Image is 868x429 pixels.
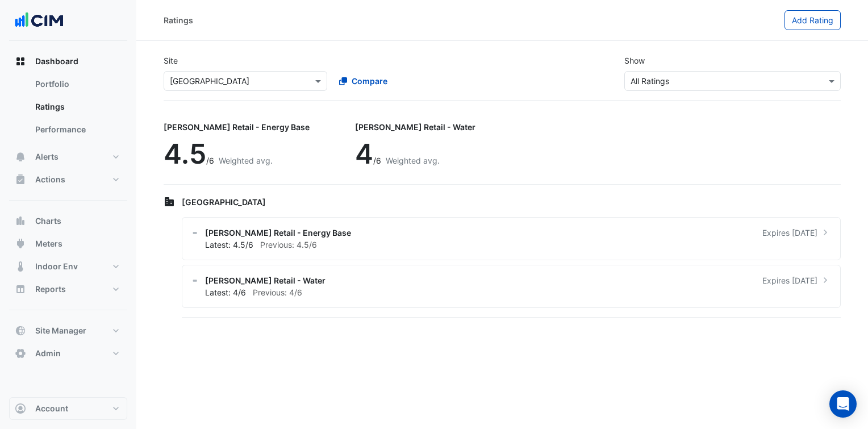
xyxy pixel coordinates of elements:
div: Ratings [164,14,193,26]
app-icon: Charts [15,215,26,227]
span: Latest: 4/6 [205,288,246,297]
span: Previous: 4.5/6 [260,240,317,249]
img: Company Logo [14,9,65,32]
span: [GEOGRAPHIC_DATA] [182,197,266,207]
button: Admin [9,342,127,365]
span: [PERSON_NAME] Retail - Energy Base [205,227,351,239]
span: 4 [355,137,373,170]
div: Open Intercom Messenger [829,390,857,418]
span: Add Rating [792,15,833,25]
span: Meters [35,238,62,249]
div: Dashboard [9,73,127,145]
span: Dashboard [35,56,78,67]
button: Site Manager [9,319,127,342]
button: Actions [9,168,127,191]
span: /6 [373,156,381,165]
span: Alerts [35,151,59,163]
label: Site [164,55,178,66]
div: [PERSON_NAME] Retail - Energy Base [164,121,310,133]
app-icon: Meters [15,238,26,249]
button: Meters [9,232,127,255]
span: Indoor Env [35,261,78,272]
a: Performance [26,118,127,141]
button: Compare [332,71,395,91]
span: Account [35,403,68,414]
app-icon: Actions [15,174,26,185]
app-icon: Admin [15,348,26,359]
span: Compare [352,75,387,87]
button: Account [9,397,127,420]
span: Expires [DATE] [762,274,817,286]
button: Add Rating [784,10,841,30]
a: Portfolio [26,73,127,95]
span: Actions [35,174,65,185]
div: [PERSON_NAME] Retail - Water [355,121,475,133]
button: Indoor Env [9,255,127,278]
button: Reports [9,278,127,301]
span: Reports [35,284,66,295]
span: Charts [35,215,61,227]
span: Site Manager [35,325,86,336]
label: Show [624,55,645,66]
a: Ratings [26,95,127,118]
span: Previous: 4/6 [253,288,302,297]
button: Alerts [9,145,127,168]
span: Weighted avg. [386,156,440,165]
span: Expires [DATE] [762,227,817,239]
button: Dashboard [9,50,127,73]
app-icon: Reports [15,284,26,295]
app-icon: Site Manager [15,325,26,336]
button: Charts [9,210,127,232]
span: Latest: 4.5/6 [205,240,253,249]
span: 4.5 [164,137,206,170]
app-icon: Indoor Env [15,261,26,272]
app-icon: Dashboard [15,56,26,67]
span: Admin [35,348,61,359]
span: [PERSON_NAME] Retail - Water [205,274,325,286]
app-icon: Alerts [15,151,26,163]
span: /6 [206,156,214,165]
span: Weighted avg. [219,156,273,165]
